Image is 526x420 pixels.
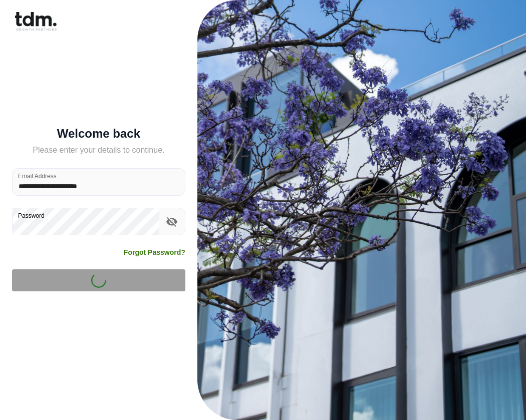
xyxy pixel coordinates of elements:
a: Forgot Password? [124,247,185,257]
h5: Please enter your details to continue. [12,144,185,156]
h5: Welcome back [12,129,185,139]
label: Password [18,211,45,220]
button: toggle password visibility [163,213,180,230]
label: Email Address [18,172,57,180]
